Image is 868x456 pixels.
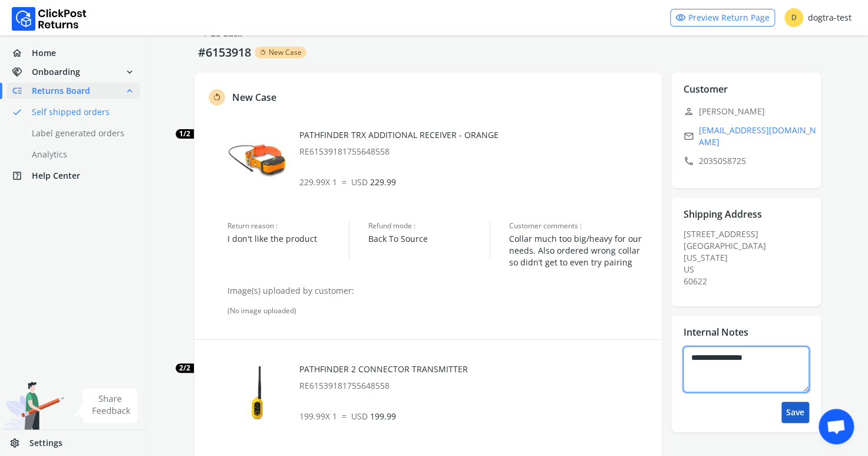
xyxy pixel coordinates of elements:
span: rotate_left [212,90,222,104]
p: RE61539181755648558 [299,146,651,158]
div: 60622 [683,275,816,287]
span: 2/2 [176,363,194,373]
span: Settings [29,437,62,449]
p: Shipping Address [683,207,761,221]
div: [US_STATE] [683,252,816,264]
div: dogtra-test [784,8,852,27]
p: #6153918 [194,44,255,61]
div: [STREET_ADDRESS] [683,228,816,287]
p: Internal Notes [683,325,748,339]
span: 229.99 [351,176,396,188]
span: expand_less [124,83,135,99]
span: Back To Source [368,233,490,245]
span: done [12,104,22,120]
a: visibilityPreview Return Page [670,9,775,27]
span: expand_more [124,64,135,80]
span: I don't like the product [227,233,349,245]
span: rotate_left [259,48,266,57]
span: 1/2 [176,129,194,139]
a: doneSelf shipped orders [7,104,154,120]
a: Open chat [819,409,854,444]
span: help_center [12,168,32,184]
p: Customer [683,82,727,96]
span: Onboarding [32,66,80,78]
span: Returns Board [32,85,90,97]
div: [GEOGRAPHIC_DATA] [683,240,816,252]
span: Help Center [32,170,80,182]
a: homeHome [7,45,140,61]
a: Analytics [7,146,154,163]
span: email [683,128,694,145]
span: = [342,411,346,422]
span: Customer comments : [509,221,650,231]
span: Collar much too big/heavy for our needs. Also ordered wrong collar so didn’t get to even try pairing [509,233,650,268]
div: PATHFINDER 2 CONNECTOR TRANSMITTER [299,363,651,392]
span: handshake [12,64,32,80]
img: row_image [227,363,286,422]
div: PATHFINDER TRX ADDITIONAL RECEIVER - ORANGE [299,129,651,158]
span: D [784,8,803,27]
span: 199.99 [351,411,396,422]
span: home [12,45,32,61]
p: 199.99 X 1 [299,411,651,422]
span: Home [32,47,56,59]
p: 229.99 X 1 [299,176,651,188]
span: person [683,103,694,120]
p: 2035058725 [683,153,816,169]
span: USD [351,411,368,422]
a: Label generated orders [7,125,154,142]
span: visibility [675,9,686,26]
div: (No image uploaded) [227,306,650,316]
button: Save [781,402,809,423]
div: US [683,264,816,275]
span: USD [351,176,368,188]
span: settings [9,435,29,451]
img: share feedback [74,388,138,423]
a: email[EMAIL_ADDRESS][DOMAIN_NAME] [683,124,816,148]
p: Image(s) uploaded by customer: [227,285,650,297]
span: Return reason : [227,221,349,231]
span: = [342,176,346,188]
img: row_image [227,129,286,188]
img: Logo [12,7,87,31]
span: Refund mode : [368,221,490,231]
span: low_priority [12,83,32,99]
span: New Case [269,48,302,57]
span: call [683,153,694,169]
p: RE61539181755648558 [299,380,651,392]
a: help_centerHelp Center [7,168,140,184]
p: New Case [232,90,276,104]
p: [PERSON_NAME] [683,103,816,120]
